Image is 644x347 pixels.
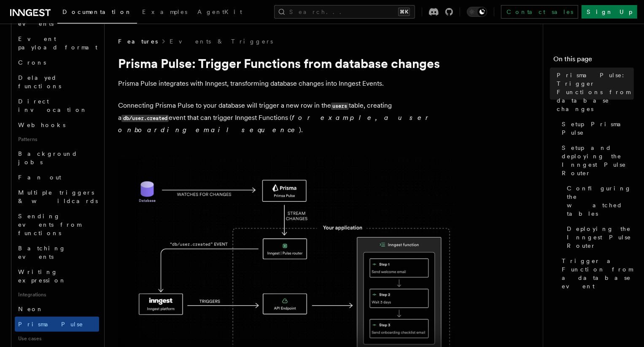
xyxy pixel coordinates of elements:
[15,55,99,70] a: Crons
[15,117,99,133] a: Webhooks
[15,317,99,332] a: Prisma Pulse
[562,144,634,177] span: Setup and deploying the Inngest Pulse Router
[57,3,137,24] a: Documentation
[18,150,78,165] span: Background jobs
[558,253,634,294] a: Trigger a Function from a database event
[18,122,65,128] span: Webhooks
[18,98,87,113] span: Direct invocation
[118,100,455,136] p: Connecting Prisma Pulse to your database will trigger a new row in the table, creating a event th...
[558,117,634,140] a: Setup Prisma Pulse
[118,56,455,71] h1: Prisma Pulse: Trigger Functions from database changes
[15,241,99,264] a: Batching events
[18,321,84,328] span: Prisma Pulse
[192,3,247,23] a: AgentKit
[15,332,99,345] span: Use cases
[562,257,634,290] span: Trigger a Function from a database event
[567,225,634,250] span: Deploying the Inngest Pulse Router
[18,174,61,181] span: Fan out
[15,146,99,170] a: Background jobs
[274,5,415,19] button: Search...⌘K
[18,306,43,312] span: Neon
[398,8,410,16] kbd: ⌘K
[15,31,99,55] a: Event payload format
[467,7,487,17] button: Toggle dark mode
[582,5,637,19] a: Sign Up
[15,288,99,301] span: Integrations
[142,8,187,15] span: Examples
[563,181,634,221] a: Configuring the watched tables
[15,133,99,146] span: Patterns
[18,35,97,51] span: Event payload format
[553,54,634,68] h4: On this page
[197,8,242,15] span: AgentKit
[558,140,634,181] a: Setup and deploying the Inngest Pulse Router
[18,245,66,260] span: Batching events
[562,120,634,137] span: Setup Prisma Pulse
[15,185,99,209] a: Multiple triggers & wildcards
[15,301,99,317] a: Neon
[18,59,46,66] span: Crons
[15,70,99,94] a: Delayed functions
[18,189,98,204] span: Multiple triggers & wildcards
[62,8,132,15] span: Documentation
[15,94,99,117] a: Direct invocation
[501,5,578,19] a: Contact sales
[557,71,634,113] span: Prisma Pulse: Trigger Functions from database changes
[331,103,349,110] code: users
[137,3,192,23] a: Examples
[170,37,273,46] a: Events & Triggers
[118,78,455,89] p: Prisma Pulse integrates with Inngest, transforming database changes into Inngest Events.
[567,184,634,218] span: Configuring the watched tables
[15,264,99,288] a: Writing expression
[563,221,634,253] a: Deploying the Inngest Pulse Router
[15,209,99,241] a: Sending events from functions
[18,268,66,284] span: Writing expression
[553,68,634,117] a: Prisma Pulse: Trigger Functions from database changes
[121,115,169,122] code: db/user.created
[118,37,158,46] span: Features
[15,170,99,185] a: Fan out
[18,74,61,89] span: Delayed functions
[18,213,81,236] span: Sending events from functions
